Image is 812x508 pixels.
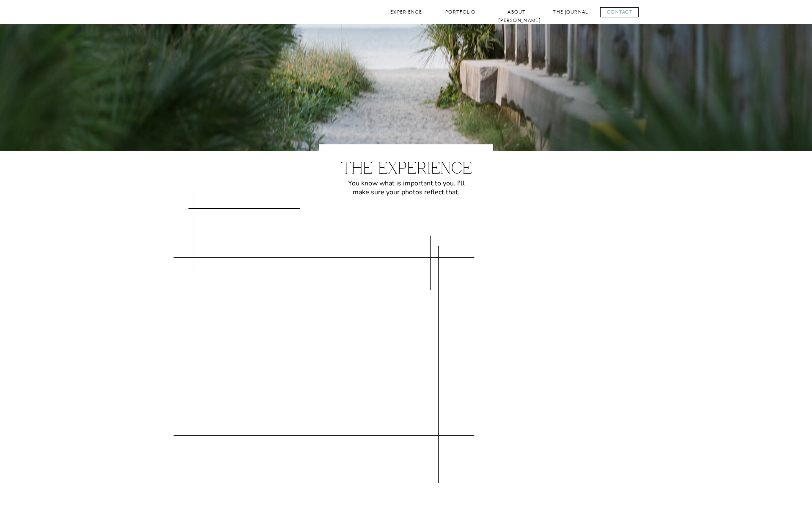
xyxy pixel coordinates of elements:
a: About [PERSON_NAME] [498,8,535,16]
a: Experience [389,8,423,16]
h1: The Experience [337,159,475,179]
a: Portfolio [443,8,477,16]
p: You know what is important to you. I'll make sure your photos reflect that. [340,179,472,202]
a: The Journal [552,8,589,16]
